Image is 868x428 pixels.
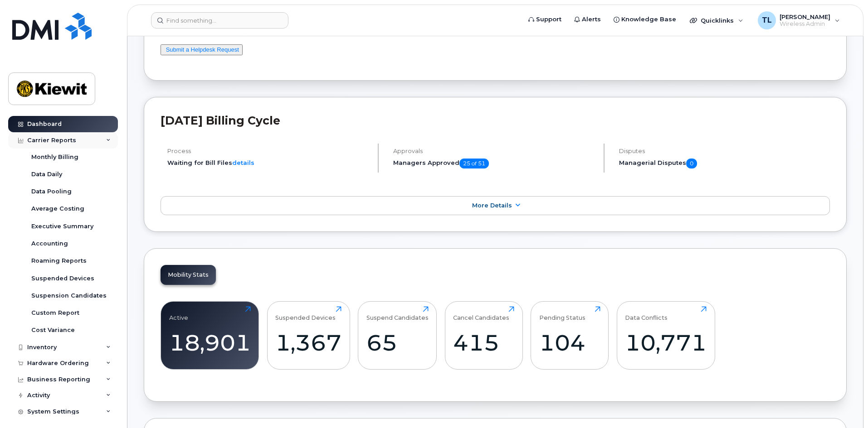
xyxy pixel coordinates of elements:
span: Quicklinks [701,17,734,24]
a: details [232,159,254,166]
h4: Process [167,148,370,154]
div: 104 [539,329,600,356]
h2: [DATE] Billing Cycle [161,114,830,127]
span: More Details [472,202,512,209]
span: Support [536,15,561,24]
div: 10,771 [625,329,707,356]
div: 18,901 [169,329,251,356]
a: Cancel Candidates415 [453,306,514,364]
div: Active [169,306,188,321]
span: 25 of 51 [459,159,489,168]
a: Data Conflicts10,771 [625,306,707,364]
span: Knowledge Base [621,15,676,24]
span: Wireless Admin [780,20,830,28]
h5: Managerial Disputes [619,159,830,168]
h5: Managers Approved [393,159,596,168]
h4: Approvals [393,148,596,154]
div: 415 [453,329,514,356]
div: Data Conflicts [625,306,668,321]
a: Active18,901 [169,306,251,364]
div: Pending Status [539,306,585,321]
div: Tanner Lamoree [751,11,846,29]
button: Submit a Helpdesk Request [161,44,243,56]
a: Pending Status104 [539,306,600,364]
li: Waiting for Bill Files [167,159,370,167]
a: Suspend Candidates65 [366,306,429,364]
span: TL [762,15,772,26]
span: Alerts [582,15,601,24]
div: Suspended Devices [275,306,336,321]
div: 65 [366,329,429,356]
div: Cancel Candidates [453,306,509,321]
span: [PERSON_NAME] [780,13,830,20]
h4: Disputes [619,148,830,154]
input: Find something... [151,12,288,29]
a: Alerts [568,10,607,29]
iframe: Messenger Launcher [829,389,861,421]
a: Suspended Devices1,367 [275,306,341,364]
a: Submit a Helpdesk Request [166,46,239,53]
a: Knowledge Base [607,10,683,29]
div: Suspend Candidates [366,306,429,321]
div: 1,367 [275,329,341,356]
span: 0 [686,159,697,168]
div: Quicklinks [683,11,750,29]
a: Support [522,10,568,29]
